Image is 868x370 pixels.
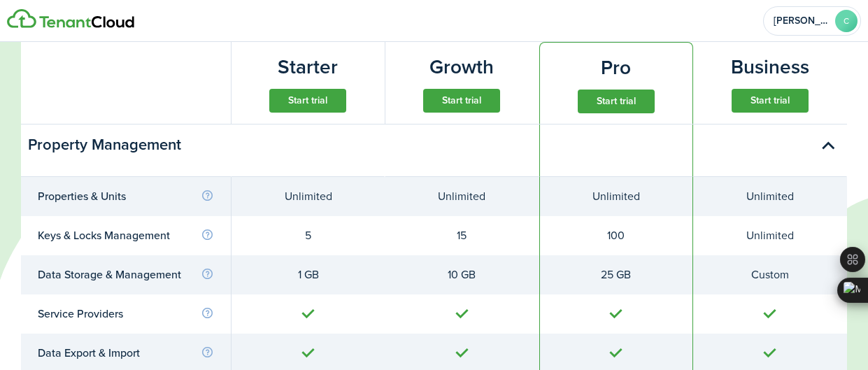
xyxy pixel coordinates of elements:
[601,53,631,83] subscription-pricing-card-title: Pro
[21,114,231,177] div: Property Management
[710,266,830,283] div: Custom
[423,89,500,113] button: Start trial
[557,266,676,283] div: 25 GB
[710,188,830,205] div: Unlimited
[38,188,214,205] div: Properties & Units
[578,90,655,113] button: Start trial
[731,52,809,82] subscription-pricing-card-title: Business
[248,266,368,283] div: 1 GB
[763,6,861,36] button: Open menu
[835,10,858,32] avatar-text: C
[429,52,494,82] subscription-pricing-card-title: Growth
[401,227,522,244] div: 15
[401,266,522,283] div: 10 GB
[7,9,134,29] img: Logo
[38,306,214,322] div: Service Providers
[557,188,676,205] div: Unlimited
[557,227,676,244] div: 100
[248,227,368,244] div: 5
[38,227,214,244] div: Keys & Locks Management
[38,266,214,283] div: Data Storage & Management
[774,16,830,26] span: Chasity
[278,52,338,82] subscription-pricing-card-title: Starter
[38,345,214,362] div: Data Export & Import
[401,188,522,205] div: Unlimited
[710,227,830,244] div: Unlimited
[248,188,368,205] div: Unlimited
[732,89,809,113] button: Start trial
[813,130,844,161] button: Toggle accordion
[269,89,346,113] button: Start trial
